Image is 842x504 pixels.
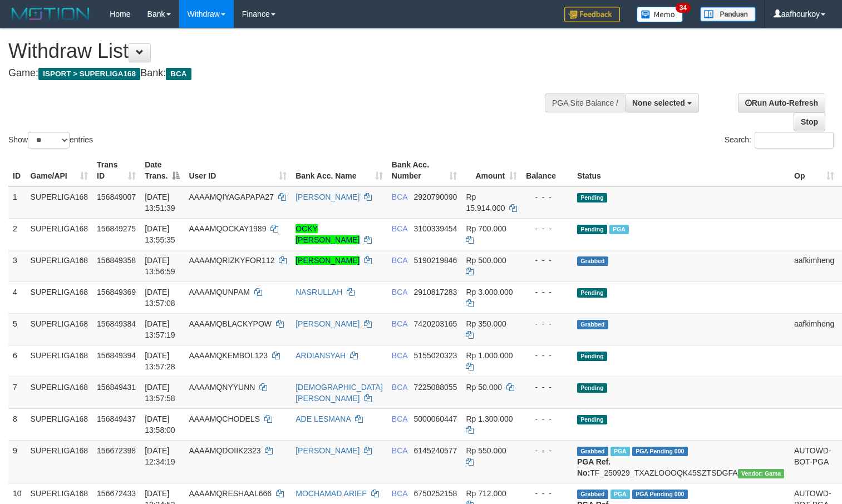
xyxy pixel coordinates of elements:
[296,256,360,265] a: [PERSON_NAME]
[296,414,351,423] a: ADE LESMANA
[790,313,839,345] td: aafkimheng
[97,489,136,498] span: 156672433
[26,281,93,313] td: SUPERLIGA168
[97,288,136,297] span: 156849369
[526,255,568,266] div: - - -
[466,446,506,455] span: Rp 550.000
[26,186,93,219] td: SUPERLIGA168
[414,351,457,360] span: Copy 5155020323 to clipboard
[97,224,136,233] span: 156849275
[296,489,367,498] a: MOCHAMAD ARIEF
[392,351,407,360] span: BCA
[97,446,136,455] span: 156672398
[189,192,274,201] span: AAAAMQIYAGAPAPA27
[392,489,407,498] span: BCA
[38,68,140,80] span: ISPORT > SUPERLIGA168
[738,469,785,478] span: Vendor URL: https://trx31.1velocity.biz
[577,256,608,266] span: Grabbed
[610,447,630,456] span: Marked by aafsoycanthlai
[26,408,93,440] td: SUPERLIGA168
[296,383,383,403] a: [DEMOGRAPHIC_DATA][PERSON_NAME]
[296,288,342,297] a: NASRULLAH
[189,414,260,423] span: AAAAMQCHODELS
[466,383,502,392] span: Rp 50.000
[296,319,360,328] a: [PERSON_NAME]
[97,256,136,265] span: 156849358
[526,413,568,424] div: - - -
[97,319,136,328] span: 156849384
[526,445,568,456] div: - - -
[790,440,839,483] td: AUTOWD-BOT-PGA
[26,155,93,186] th: Game/API: activate to sort column ascending
[392,446,407,455] span: BCA
[8,155,26,186] th: ID
[610,490,630,499] span: Marked by aafsoycanthlai
[414,256,457,265] span: Copy 5190219846 to clipboard
[8,250,26,281] td: 3
[700,7,756,22] img: panduan.png
[526,488,568,499] div: - - -
[392,192,407,201] span: BCA
[145,192,175,213] span: [DATE] 13:51:39
[573,155,790,186] th: Status
[466,319,506,328] span: Rp 350.000
[637,7,683,22] img: Button%20Memo.svg
[790,155,839,186] th: Op: activate to sort column ascending
[414,489,457,498] span: Copy 6750252158 to clipboard
[632,98,685,107] span: None selected
[296,446,360,455] a: [PERSON_NAME]
[414,383,457,392] span: Copy 7225088055 to clipboard
[392,256,407,265] span: BCA
[632,490,688,499] span: PGA Pending
[189,288,249,297] span: AAAAMQUNPAM
[140,155,184,186] th: Date Trans.: activate to sort column descending
[8,132,93,149] label: Show entries
[8,6,93,22] img: MOTION_logo.png
[545,93,625,112] div: PGA Site Balance /
[8,68,550,79] h4: Game: Bank:
[466,351,513,360] span: Rp 1.000.000
[97,192,136,201] span: 156849007
[26,440,93,483] td: SUPERLIGA168
[414,446,457,455] span: Copy 6145240577 to clipboard
[466,256,506,265] span: Rp 500.000
[8,345,26,377] td: 6
[145,224,175,244] span: [DATE] 13:55:35
[189,446,260,455] span: AAAAMQDOIIK2323
[189,224,266,233] span: AAAAMQOCKAY1989
[8,313,26,345] td: 5
[414,224,457,233] span: Copy 3100339454 to clipboard
[577,490,608,499] span: Grabbed
[526,382,568,393] div: - - -
[466,192,505,213] span: Rp 15.914.000
[26,345,93,377] td: SUPERLIGA168
[189,489,272,498] span: AAAAMQRESHAAL666
[97,414,136,423] span: 156849437
[8,281,26,313] td: 4
[577,383,607,393] span: Pending
[577,415,607,424] span: Pending
[526,191,568,202] div: - - -
[392,414,407,423] span: BCA
[189,319,272,328] span: AAAAMQBLACKYPOW
[466,224,506,233] span: Rp 700.000
[28,132,70,149] select: Showentries
[725,132,834,149] label: Search:
[392,288,407,297] span: BCA
[526,350,568,361] div: - - -
[387,155,462,186] th: Bank Acc. Number: activate to sort column ascending
[145,351,175,371] span: [DATE] 13:57:28
[189,383,255,392] span: AAAAMQNYYUNN
[414,414,457,423] span: Copy 5000060447 to clipboard
[790,250,839,281] td: aafkimheng
[414,192,457,201] span: Copy 2920790090 to clipboard
[625,93,699,112] button: None selected
[564,7,620,22] img: Feedback.jpg
[466,489,506,498] span: Rp 712.000
[573,440,790,483] td: TF_250929_TXAZLOOOQK45SZTSDGFA
[145,288,175,308] span: [DATE] 13:57:08
[145,414,175,434] span: [DATE] 13:58:00
[8,377,26,408] td: 7
[609,225,629,234] span: Marked by aafchhiseyha
[97,351,136,360] span: 156849394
